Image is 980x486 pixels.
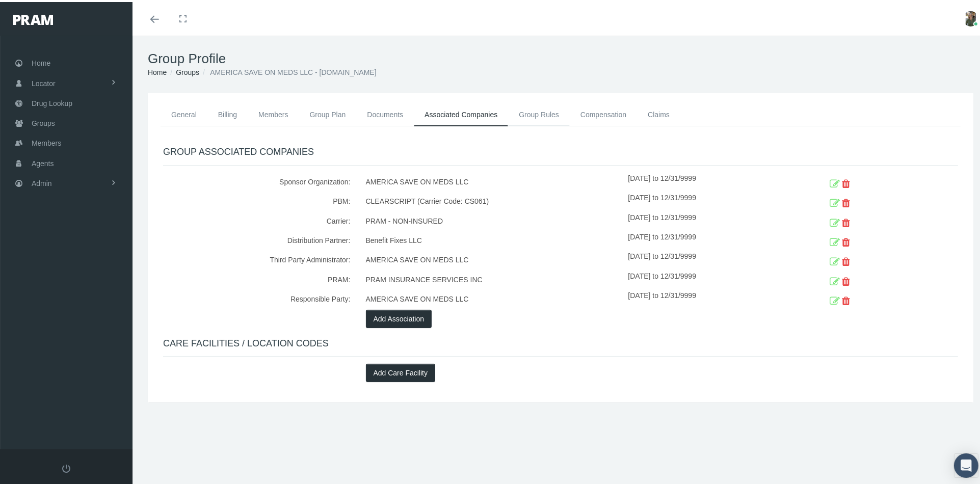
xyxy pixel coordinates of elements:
[358,190,628,209] div: CLEARSCRIPT (Carrier Code: CS061)
[32,152,54,171] span: Agents
[963,9,978,24] img: S_Profile_Picture_15372.jpg
[356,101,414,124] a: Documents
[176,66,199,74] a: Groups
[358,249,628,268] div: AMERICA SAVE ON MEDS LLC
[207,101,248,124] a: Billing
[148,66,167,74] a: Home
[414,101,508,124] a: Associated Companies
[358,229,628,249] div: Benefit Fixes LLC
[163,336,958,347] h4: CARE FACILITIES / LOCATION CODES
[628,249,790,268] div: [DATE] to 12/31/9999
[163,145,958,156] h4: GROUP ASSOCIATED COMPANIES
[637,101,680,124] a: Claims
[628,268,790,288] div: [DATE] to 12/31/9999
[366,308,432,326] button: Add Association
[210,66,376,74] span: AMERICA SAVE ON MEDS LLC - [DOMAIN_NAME]
[628,190,790,209] div: [DATE] to 12/31/9999
[954,451,978,476] div: Open Intercom Messenger
[13,13,53,23] img: PRAM_20_x_78.png
[570,101,637,124] a: Compensation
[155,288,358,307] div: Responsible Party:
[155,171,358,190] div: Sponsor Organization:
[508,101,570,124] a: Group Rules
[155,268,358,288] div: PRAM:
[148,49,973,65] h1: Group Profile
[155,229,358,249] div: Distribution Partner:
[628,171,790,190] div: [DATE] to 12/31/9999
[32,92,72,111] span: Drug Lookup
[155,249,358,268] div: Third Party Administrator:
[299,101,357,124] a: Group Plan
[628,210,790,229] div: [DATE] to 12/31/9999
[32,112,55,131] span: Groups
[358,210,628,229] div: PRAM - NON-INSURED
[366,362,436,380] button: Add Care Facility
[161,101,207,124] a: General
[155,210,358,229] div: Carrier:
[32,131,61,151] span: Members
[628,229,790,249] div: [DATE] to 12/31/9999
[358,268,628,288] div: PRAM INSURANCE SERVICES INC
[628,288,790,307] div: [DATE] to 12/31/9999
[32,72,56,91] span: Locator
[32,172,52,191] span: Admin
[358,288,628,307] div: AMERICA SAVE ON MEDS LLC
[358,171,628,190] div: AMERICA SAVE ON MEDS LLC
[248,101,299,124] a: Members
[32,51,50,71] span: Home
[155,190,358,209] div: PBM:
